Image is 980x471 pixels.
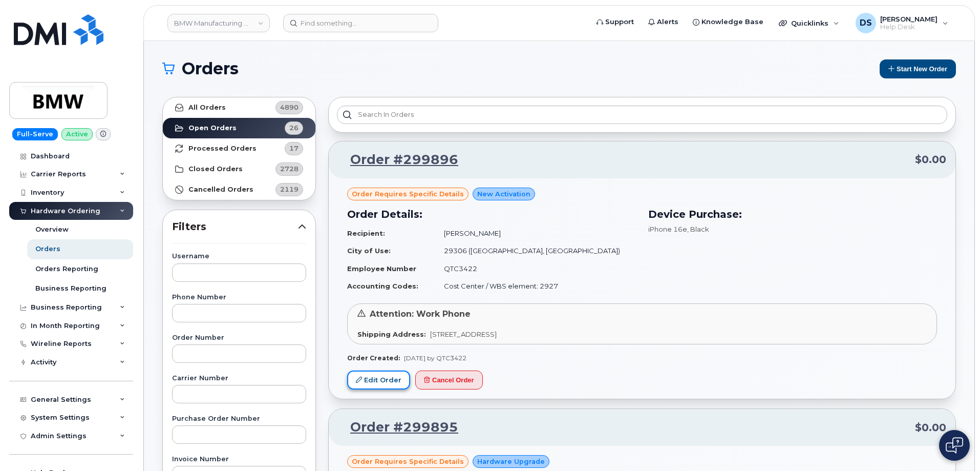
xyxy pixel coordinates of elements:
[352,457,464,466] span: Order requires Specific details
[172,253,306,260] label: Username
[188,124,237,132] strong: Open Orders
[163,179,315,200] a: Cancelled Orders2119
[172,456,306,463] label: Invoice Number
[337,106,947,124] input: Search in orders
[435,277,636,295] td: Cost Center / WBS element: 2927
[415,371,483,390] button: Cancel Order
[347,207,636,222] h3: Order Details:
[347,282,418,290] strong: Accounting Codes:
[880,59,956,78] button: Start New Order
[289,144,299,153] span: 17
[435,224,636,242] td: [PERSON_NAME]
[648,225,687,233] span: iPhone 16e
[172,416,306,422] label: Purchase Order Number
[188,165,243,173] strong: Closed Orders
[188,145,257,153] strong: Processed Orders
[172,375,306,382] label: Carrier Number
[172,335,306,341] label: Order Number
[338,151,458,169] a: Order #299896
[430,330,497,338] span: [STREET_ADDRESS]
[163,138,315,159] a: Processed Orders17
[280,164,299,174] span: 2728
[338,418,458,437] a: Order #299895
[915,152,946,167] span: $0.00
[946,437,963,454] img: Open chat
[347,371,410,390] a: Edit Order
[435,242,636,260] td: 29306 ([GEOGRAPHIC_DATA], [GEOGRAPHIC_DATA])
[172,219,298,234] span: Filters
[347,229,385,237] strong: Recipient:
[648,207,937,222] h3: Device Purchase:
[352,189,464,199] span: Order requires Specific details
[188,186,253,194] strong: Cancelled Orders
[347,354,400,362] strong: Order Created:
[435,260,636,278] td: QTC3422
[687,225,709,233] span: , Black
[280,103,299,112] span: 4890
[347,264,416,273] strong: Employee Number
[370,309,471,319] span: Attention: Work Phone
[182,61,239,76] span: Orders
[163,159,315,179] a: Closed Orders2728
[477,189,530,199] span: New Activation
[172,294,306,301] label: Phone Number
[280,185,299,194] span: 2119
[188,104,226,112] strong: All Orders
[347,247,391,255] strong: City of Use:
[915,420,946,435] span: $0.00
[357,330,426,338] strong: Shipping Address:
[289,123,299,133] span: 26
[163,118,315,138] a: Open Orders26
[163,97,315,118] a: All Orders4890
[477,457,545,466] span: Hardware Upgrade
[404,354,466,362] span: [DATE] by QTC3422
